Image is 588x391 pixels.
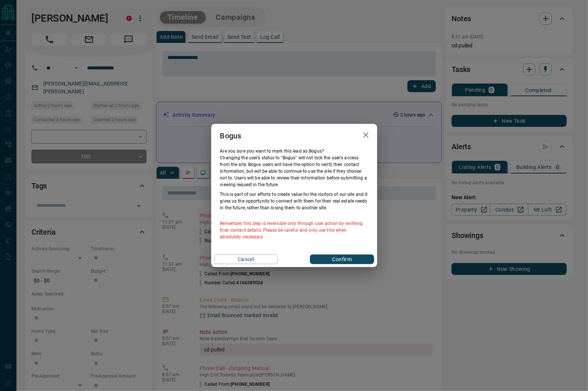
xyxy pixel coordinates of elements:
p: Changing the user’s status to "Bogus" will not lock the user's access from the site. Bogus users ... [220,154,368,188]
p: This is part of our efforts to create value for the visitors of our site and it gives us the oppo... [220,191,368,211]
p: Are you sure you want to mark this lead as Bogus ? [220,148,368,154]
p: Remember, this step is reversible only through user action by verifying their contact details. Pl... [220,220,368,240]
button: Confirm [310,254,374,264]
h2: Bogus [211,124,250,148]
button: Cancel [214,254,278,264]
